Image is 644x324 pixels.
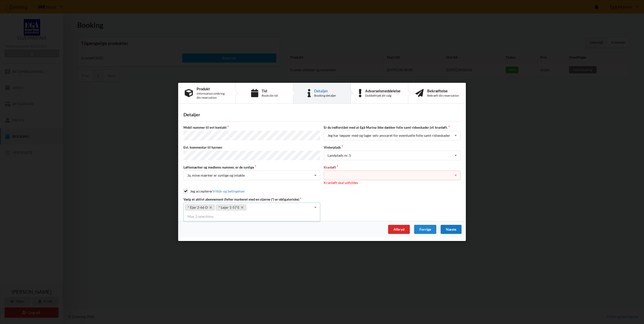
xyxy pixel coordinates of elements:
[183,197,320,202] label: Vælg et aktivt abonnement (felter markeret med en stjerne (*) er obligatoriske)
[197,92,229,100] div: Information omkring din reservation
[183,145,320,150] label: Evt. kommentar til havnen
[365,89,400,93] div: Advarselsmeddelelse
[324,145,461,150] label: Vinterplads
[324,125,461,130] label: Er du indforstået med at Egå Marina ikke dækker folie samt ridseskader jvf. kranløft.
[388,225,410,234] div: Afbryd
[183,112,461,118] div: Detaljer
[365,94,400,98] div: Dobbelttjek dit valg
[185,204,215,210] a: * Ejer 2-66 D
[324,180,358,185] span: Kranløft skal udfyldes
[328,134,450,138] div: Jeg har tæpper med og tager selv ansvaret for eventuelle folie samt ridseskader
[324,165,461,170] label: Kranløft
[441,225,462,234] div: Næste
[427,89,459,93] div: Bekræftelse
[262,94,278,98] div: Book din tid
[213,189,245,193] a: Vilkår og betingelser
[216,204,247,210] a: * Lejer 1-57 E
[183,125,320,130] label: Mobil nummer til evt kontakt
[187,174,245,177] div: Ja, mine mærker er synlige og intakte
[314,89,336,93] div: Detaljer
[183,165,320,170] label: Løftemærker og medlems nummer, er de synlige
[414,225,436,234] div: Forrige
[183,212,320,221] div: Max 2 selections
[262,89,278,93] div: Tid
[328,154,351,157] div: Landplads nr. 5
[197,87,229,91] div: Produkt
[314,94,336,98] div: Booking detaljer
[183,189,245,193] label: Jeg accepterer
[427,94,459,98] div: Bekræft din reservation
